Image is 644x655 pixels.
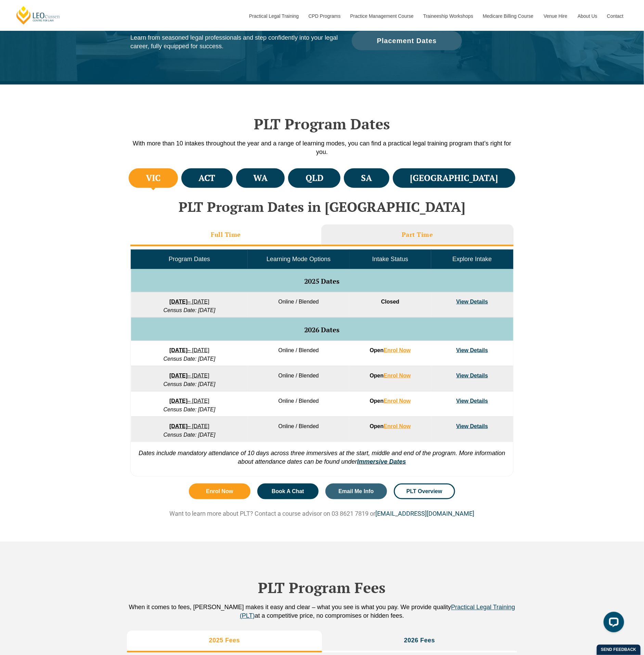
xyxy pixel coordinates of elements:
[257,484,319,499] a: Book A Chat
[306,172,323,184] h4: QLD
[198,172,215,184] h4: ACT
[164,356,216,362] em: Census Date: [DATE]
[211,231,241,239] h3: Full Time
[370,373,411,378] strong: Open
[169,256,210,262] span: Program Dates
[456,347,488,353] a: View Details
[352,31,462,50] a: Placement Dates
[164,407,216,412] em: Census Date: [DATE]
[169,299,209,305] a: [DATE]– [DATE]
[253,172,268,184] h4: WA
[370,423,411,429] strong: Open
[361,172,372,184] h4: SA
[248,417,349,442] td: Online / Blended
[384,398,411,404] a: Enrol Now
[127,510,517,517] p: Want to learn more about PLT? Contact a course advisor on 03 8621 7819 or
[127,579,517,596] h2: PLT Program Fees
[127,603,517,620] p: When it comes to fees, [PERSON_NAME] makes it easy and clear – what you see is what you pay. We p...
[209,637,240,645] h3: 2025 Fees
[370,398,411,404] strong: Open
[305,277,340,286] span: 2025 Dates
[303,1,345,31] a: CPD Programs
[402,231,433,239] h3: Part Time
[272,489,304,494] span: Book A Chat
[164,432,216,438] em: Census Date: [DATE]
[169,398,209,404] a: [DATE]– [DATE]
[164,307,216,313] em: Census Date: [DATE]
[372,256,408,262] span: Intake Status
[127,139,517,156] p: With more than 10 intakes throughout the year and a range of learning modes, you can find a pract...
[169,423,188,429] strong: [DATE]
[539,1,572,31] a: Venue Hire
[452,256,492,262] span: Explore Intake
[248,292,349,318] td: Online / Blended
[410,172,498,184] h4: [GEOGRAPHIC_DATA]
[164,381,216,387] em: Census Date: [DATE]
[169,373,188,378] strong: [DATE]
[267,256,331,262] span: Learning Mode Options
[169,347,209,353] a: [DATE]– [DATE]
[146,172,160,184] h4: VIC
[305,325,340,334] span: 2026 Dates
[384,347,411,353] a: Enrol Now
[456,398,488,404] a: View Details
[381,299,399,305] span: Closed
[370,347,411,353] strong: Open
[407,489,442,494] span: PLT Overview
[572,1,602,31] a: About Us
[377,37,437,44] span: Placement Dates
[248,366,349,391] td: Online / Blended
[602,1,629,31] a: Contact
[456,299,488,305] a: View Details
[248,391,349,417] td: Online / Blended
[169,423,209,429] a: [DATE]– [DATE]
[130,34,338,51] p: Learn from seasoned legal professionals and step confidently into your legal career, fully equipp...
[206,489,233,494] span: Enrol Now
[127,199,517,214] h2: PLT Program Dates in [GEOGRAPHIC_DATA]
[338,489,374,494] span: Email Me Info
[456,373,488,378] a: View Details
[248,341,349,366] td: Online / Blended
[345,1,418,31] a: Practice Management Course
[357,458,406,465] a: Immersive Dates
[384,423,411,429] a: Enrol Now
[139,450,505,465] em: Dates include mandatory attendance of 10 days across three immersives at the start, middle and en...
[394,484,455,499] a: PLT Overview
[478,1,539,31] a: Medicare Billing Course
[404,637,435,645] h3: 2026 Fees
[244,1,304,31] a: Practical Legal Training
[456,423,488,429] a: View Details
[169,373,209,378] a: [DATE]– [DATE]
[376,510,475,517] a: [EMAIL_ADDRESS][DOMAIN_NAME]
[598,609,627,638] iframe: LiveChat chat widget
[127,115,517,132] h2: PLT Program Dates
[325,484,387,499] a: Email Me Info
[384,373,411,378] a: Enrol Now
[169,299,188,305] strong: [DATE]
[15,5,61,25] a: [PERSON_NAME] Centre for Law
[169,398,188,404] strong: [DATE]
[418,1,478,31] a: Traineeship Workshops
[189,484,250,499] a: Enrol Now
[169,347,188,353] strong: [DATE]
